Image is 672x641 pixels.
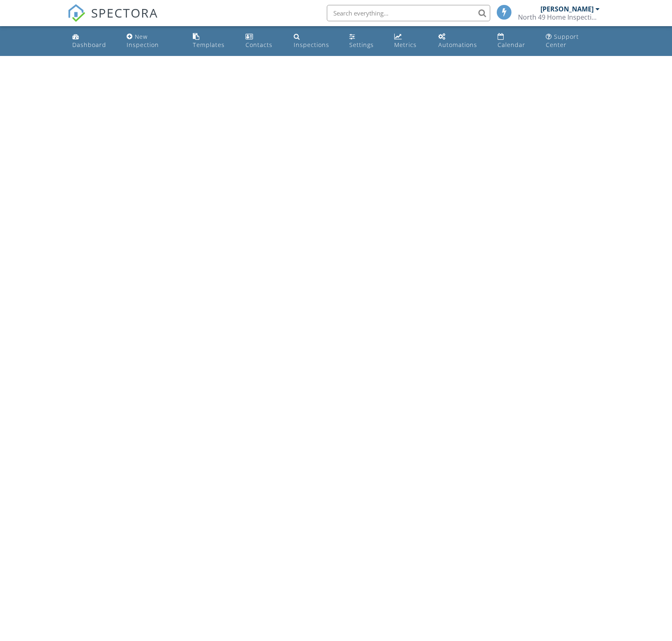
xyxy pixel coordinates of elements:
[438,41,477,49] div: Automations
[193,41,225,49] div: Templates
[394,41,417,49] div: Metrics
[69,29,117,53] a: Dashboard
[543,29,603,53] a: Support Center
[349,41,374,49] div: Settings
[127,33,159,49] div: New Inspection
[67,11,158,28] a: SPECTORA
[246,41,272,49] div: Contacts
[123,29,183,53] a: New Inspection
[391,29,429,53] a: Metrics
[242,29,284,53] a: Contacts
[494,29,536,53] a: Calendar
[294,41,329,49] div: Inspections
[346,29,384,53] a: Settings
[540,5,594,13] div: [PERSON_NAME]
[190,29,235,53] a: Templates
[67,4,85,22] img: The Best Home Inspection Software - Spectora
[290,29,339,53] a: Inspections
[91,4,158,21] span: SPECTORA
[72,41,106,49] div: Dashboard
[498,41,525,49] div: Calendar
[435,29,488,53] a: Automations (Basic)
[518,13,600,21] div: North 49 Home Inspections Limited Partnership
[546,33,579,49] div: Support Center
[327,5,490,21] input: Search everything...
